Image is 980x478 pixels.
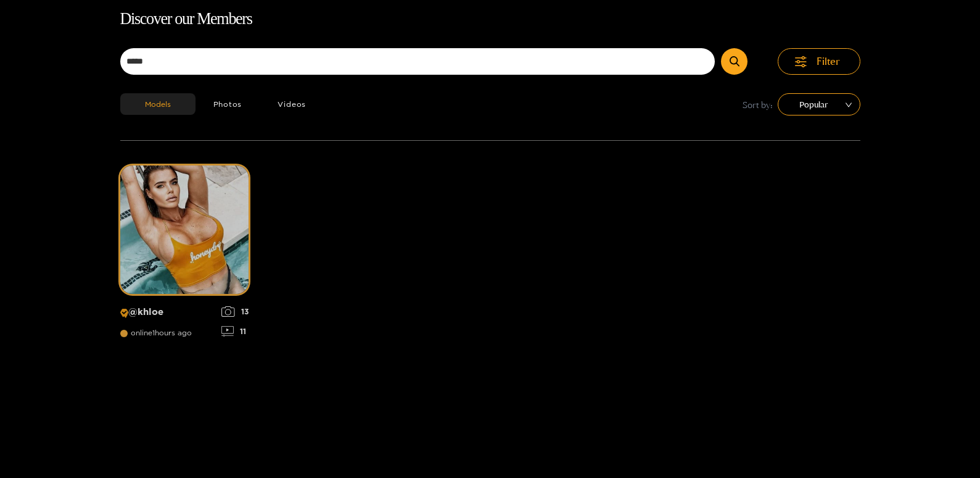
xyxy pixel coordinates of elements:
[743,98,773,112] span: Sort by:
[778,93,860,115] div: sort
[120,166,249,294] img: Creator Profile Image: khloe
[120,166,249,346] a: Creator Profile Image: khloe@khloeonline1hours ago1311
[120,93,196,115] button: Models
[120,6,860,32] h1: Discover our Members
[221,306,249,317] div: 13
[260,93,324,115] button: Videos
[817,54,840,69] span: Filter
[221,326,249,337] div: 11
[721,48,747,75] button: Submit Search
[120,306,215,318] p: @ khloe
[120,329,192,337] span: online 1 hours ago
[787,95,851,114] span: Popular
[778,48,860,75] button: Filter
[196,93,260,115] button: Photos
